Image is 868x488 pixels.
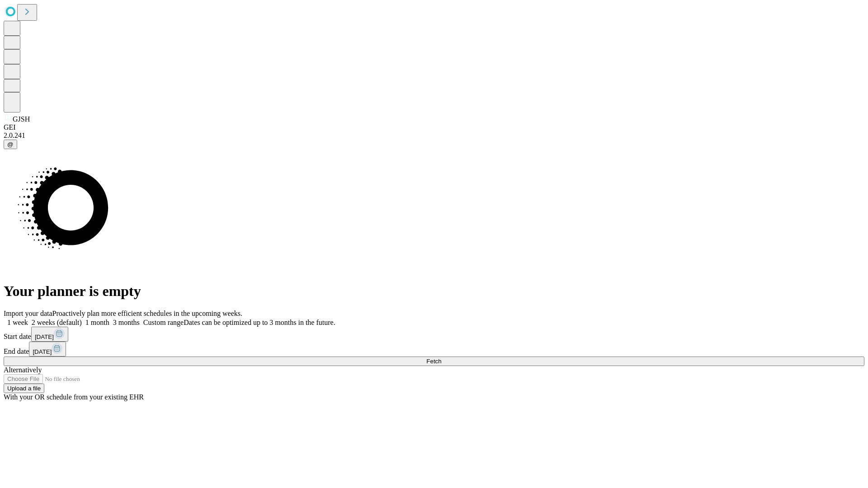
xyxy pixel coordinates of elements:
span: Import your data [4,310,52,317]
span: GJSH [13,115,30,123]
span: Alternatively [4,366,42,374]
span: Dates can be optimized up to 3 months in the future. [184,319,335,326]
button: [DATE] [29,342,66,357]
span: Proactively plan more efficient schedules in the upcoming weeks. [52,310,242,317]
div: 2.0.241 [4,131,864,140]
button: @ [4,140,17,149]
span: [DATE] [35,333,54,340]
div: GEI [4,123,864,131]
div: End date [4,342,864,357]
span: 1 week [7,319,28,326]
span: 1 month [85,319,109,326]
span: [DATE] [33,348,52,355]
button: Fetch [4,357,864,366]
span: 2 weeks (default) [32,319,82,326]
h1: Your planner is empty [4,283,864,300]
span: @ [7,141,14,148]
button: [DATE] [31,327,68,342]
span: 3 months [113,319,140,326]
span: Fetch [426,358,441,365]
span: With your OR schedule from your existing EHR [4,393,144,401]
div: Start date [4,327,864,342]
span: Custom range [143,319,184,326]
button: Upload a file [4,384,44,393]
